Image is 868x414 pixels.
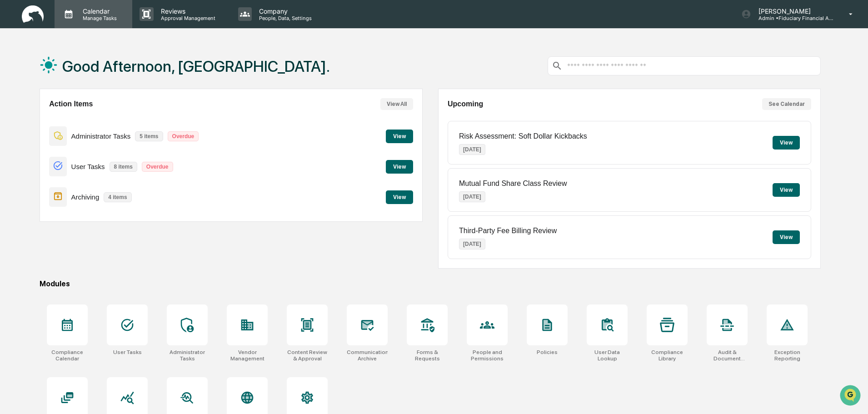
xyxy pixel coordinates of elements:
[135,131,163,141] p: 5 items
[18,115,59,124] span: Preclearance
[773,136,800,150] button: View
[71,163,105,170] p: User Tasks
[9,70,25,86] img: 1746055101610-c473b297-6a78-478c-a979-82029cc54cd1
[90,154,110,161] span: Pylon
[347,349,388,362] div: Communications Archive
[459,132,587,140] p: Risk Assessment: Soft Dollar Kickbacks
[459,227,557,235] p: Third-Party Fee Billing Review
[113,349,142,355] div: User Tasks
[62,57,330,75] h1: Good Afternoon, [GEOGRAPHIC_DATA].
[5,111,62,127] a: 🖐️Preclearance
[75,15,121,21] p: Manage Tasks
[31,79,115,86] div: We're available if you need us!
[467,349,508,362] div: People and Permissions
[40,279,821,288] div: Modules
[407,349,448,362] div: Forms & Requests
[5,128,61,145] a: 🔎Data Lookup
[75,7,121,15] p: Calendar
[459,180,567,188] p: Mutual Fund Share Class Review
[707,349,748,362] div: Audit & Document Logs
[167,349,208,362] div: Administrator Tasks
[110,162,137,172] p: 8 items
[386,162,413,170] a: View
[64,154,110,161] a: Powered byPylon
[252,7,316,15] p: Company
[22,5,44,23] img: logo
[71,193,100,201] p: Archiving
[839,384,863,409] iframe: Open customer support
[386,131,413,140] a: View
[154,7,220,15] p: Reviews
[386,130,413,143] button: View
[751,7,836,15] p: [PERSON_NAME]
[75,115,113,124] span: Attestations
[66,115,73,123] div: 🗄️
[104,192,131,202] p: 4 items
[62,111,116,127] a: 🗄️Attestations
[647,349,688,362] div: Compliance Library
[287,349,328,362] div: Content Review & Approval
[168,131,199,141] p: Overdue
[47,349,88,362] div: Compliance Calendar
[773,230,800,244] button: View
[386,190,413,204] button: View
[9,19,165,34] p: How can we help?
[31,70,149,79] div: Start new chat
[71,132,131,140] p: Administrator Tasks
[154,15,220,21] p: Approval Management
[751,15,836,21] p: Admin • Fiduciary Financial Advisors
[386,192,413,201] a: View
[9,133,16,140] div: 🔎
[9,115,16,123] div: 🖐️
[459,191,485,202] p: [DATE]
[142,162,173,172] p: Overdue
[18,132,57,141] span: Data Lookup
[49,100,93,108] h2: Action Items
[227,349,268,362] div: Vendor Management
[459,239,485,249] p: [DATE]
[459,144,485,155] p: [DATE]
[386,160,413,174] button: View
[767,349,808,362] div: Exception Reporting
[773,183,800,197] button: View
[537,349,558,355] div: Policies
[252,15,316,21] p: People, Data, Settings
[762,98,811,110] button: See Calendar
[155,72,165,83] button: Start new chat
[448,100,483,108] h2: Upcoming
[380,98,413,110] button: View All
[587,349,628,362] div: User Data Lookup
